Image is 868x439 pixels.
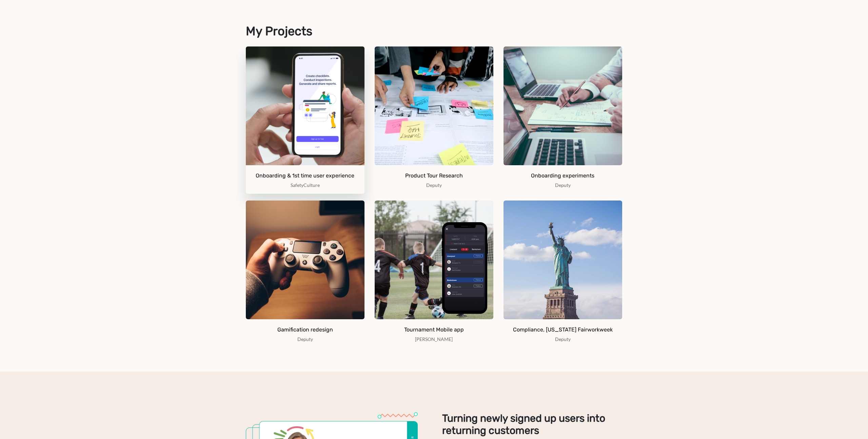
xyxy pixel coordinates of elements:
img: Tournament Mobile app [375,201,493,319]
h4: Tournament Mobile app [404,326,464,333]
p: SafetyCulture [291,182,320,188]
img: Compliance, New York Fairworkweek [504,201,622,319]
img: Onboarding & 1st time user experience [246,46,364,165]
h2: My Projects [246,24,622,38]
h4: Compliance, [US_STATE] Fairworkweek [513,326,613,333]
a: Onboarding & 1st time user experienceOnboarding & 1st time user experienceSafetyCulture [246,46,364,194]
p: Deputy [555,336,571,342]
h3: Turning newly signed up users into returning customers [442,412,622,437]
h4: Product Tour Research [405,172,463,179]
p: Deputy [297,336,313,342]
p: Deputy [426,182,442,188]
h4: Gamification redesign [277,326,333,333]
img: Gamification redesign [246,201,364,319]
p: Deputy [555,182,571,188]
img: Onboarding experiments [504,46,622,165]
a: Product Tour ResearchProduct Tour ResearchDeputy [375,46,493,194]
p: [PERSON_NAME] [415,336,453,342]
a: Tournament Mobile appTournament Mobile app[PERSON_NAME] [375,201,493,348]
img: Product Tour Research [375,46,493,165]
a: Onboarding experimentsOnboarding experimentsDeputy [504,46,622,194]
h4: Onboarding experiments [531,172,594,179]
h4: Onboarding & 1st time user experience [256,172,354,179]
a: Compliance, New York FairworkweekCompliance, [US_STATE] FairworkweekDeputy [504,201,622,348]
a: Gamification redesignGamification redesignDeputy [246,201,364,348]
